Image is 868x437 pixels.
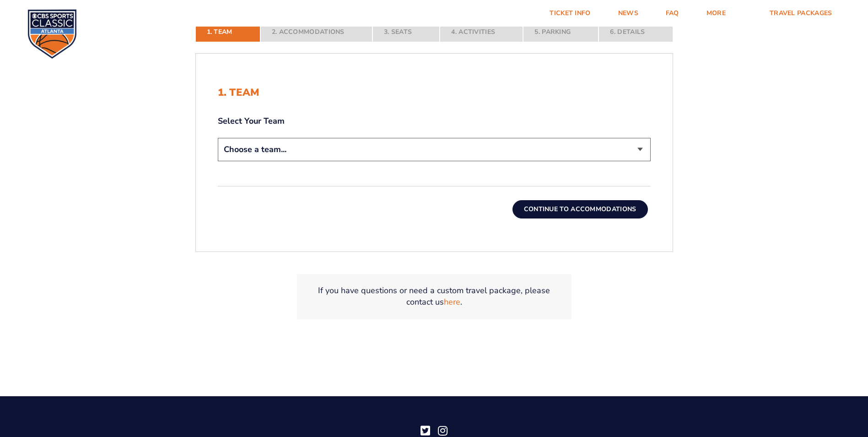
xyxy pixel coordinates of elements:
[512,200,648,218] button: Continue To Accommodations
[27,9,77,59] img: CBS Sports Classic
[218,87,651,98] h2: 1. Team
[444,296,460,308] a: here
[308,285,561,308] p: If you have questions or need a custom travel package, please contact us .
[218,115,651,127] label: Select Your Team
